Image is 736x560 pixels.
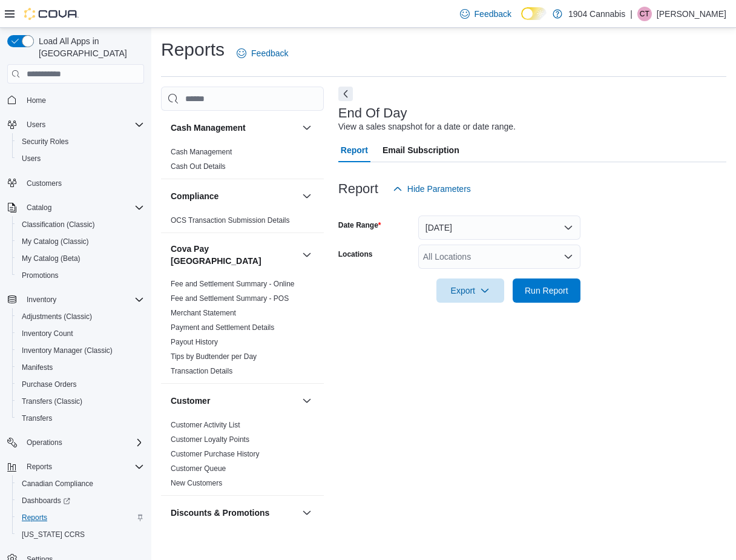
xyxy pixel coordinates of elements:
[161,418,324,495] div: Customer
[521,7,547,20] input: Dark Mode
[2,174,149,192] button: Customers
[12,342,149,359] button: Inventory Manager (Classic)
[12,475,149,492] button: Canadian Compliance
[171,294,289,303] span: Fee and Settlement Summary - POS
[17,309,144,324] span: Adjustments (Classic)
[12,376,149,393] button: Purchase Orders
[22,271,59,280] span: Promotions
[300,120,314,135] button: Cash Management
[22,176,144,191] span: Customers
[22,117,144,132] span: Users
[630,7,632,21] p: |
[171,420,240,430] span: Customer Activity List
[171,435,249,444] span: Customer Loyalty Points
[171,243,297,267] button: Cova Pay [GEOGRAPHIC_DATA]
[171,352,257,361] a: Tips by Budtender per Day
[22,292,61,307] button: Inventory
[383,138,459,162] span: Email Subscription
[171,395,210,407] h3: Customer
[17,527,144,542] span: Washington CCRS
[341,138,368,162] span: Report
[12,509,149,526] button: Reports
[17,134,73,149] a: Security Roles
[171,308,236,318] span: Merchant Statement
[22,176,67,191] a: Customers
[17,343,117,358] a: Inventory Manager (Classic)
[338,120,516,133] div: View a sales snapshot for a date or date range.
[17,377,82,392] a: Purchase Orders
[171,122,297,134] button: Cash Management
[436,278,504,303] button: Export
[22,380,77,389] span: Purchase Orders
[338,106,407,120] h3: End Of Day
[17,476,98,491] a: Canadian Compliance
[22,117,50,132] button: Users
[24,8,79,20] img: Cova
[171,148,232,156] a: Cash Management
[17,151,144,166] span: Users
[521,20,522,21] span: Dark Mode
[171,190,297,202] button: Compliance
[17,309,97,324] a: Adjustments (Classic)
[17,251,144,266] span: My Catalog (Beta)
[17,326,144,341] span: Inventory Count
[640,7,649,21] span: CT
[513,278,580,303] button: Run Report
[12,393,149,410] button: Transfers (Classic)
[17,151,45,166] a: Users
[12,410,149,427] button: Transfers
[568,7,625,21] p: 1904 Cannabis
[22,346,113,355] span: Inventory Manager (Classic)
[171,449,260,459] span: Customer Purchase History
[338,220,381,230] label: Date Range
[17,360,144,375] span: Manifests
[17,268,64,283] a: Promotions
[17,510,144,525] span: Reports
[161,277,324,383] div: Cova Pay [GEOGRAPHIC_DATA]
[22,220,95,229] span: Classification (Classic)
[27,295,56,305] span: Inventory
[17,493,144,508] span: Dashboards
[17,343,144,358] span: Inventory Manager (Classic)
[2,116,149,133] button: Users
[455,2,516,26] a: Feedback
[171,323,274,332] a: Payment and Settlement Details
[22,254,80,263] span: My Catalog (Beta)
[12,526,149,543] button: [US_STATE] CCRS
[17,394,144,409] span: Transfers (Classic)
[161,145,324,179] div: Cash Management
[171,464,226,473] a: Customer Queue
[22,154,41,163] span: Users
[17,527,90,542] a: [US_STATE] CCRS
[12,359,149,376] button: Manifests
[17,411,57,426] a: Transfers
[171,435,249,444] a: Customer Loyalty Points
[171,216,290,225] a: OCS Transaction Submission Details
[22,530,85,539] span: [US_STATE] CCRS
[12,133,149,150] button: Security Roles
[171,395,297,407] button: Customer
[27,96,46,105] span: Home
[17,493,75,508] a: Dashboards
[171,280,295,288] a: Fee and Settlement Summary - Online
[251,47,288,59] span: Feedback
[12,492,149,509] a: Dashboards
[407,183,471,195] span: Hide Parameters
[171,479,222,487] a: New Customers
[22,479,93,489] span: Canadian Compliance
[338,249,373,259] label: Locations
[17,394,87,409] a: Transfers (Classic)
[17,251,85,266] a: My Catalog (Beta)
[22,460,144,474] span: Reports
[27,462,52,472] span: Reports
[171,216,290,225] span: OCS Transaction Submission Details
[300,394,314,408] button: Customer
[22,200,144,215] span: Catalog
[171,366,232,376] span: Transaction Details
[27,203,51,212] span: Catalog
[338,182,378,196] h3: Report
[22,397,82,406] span: Transfers (Classic)
[27,179,62,188] span: Customers
[161,38,225,62] h1: Reports
[22,413,52,423] span: Transfers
